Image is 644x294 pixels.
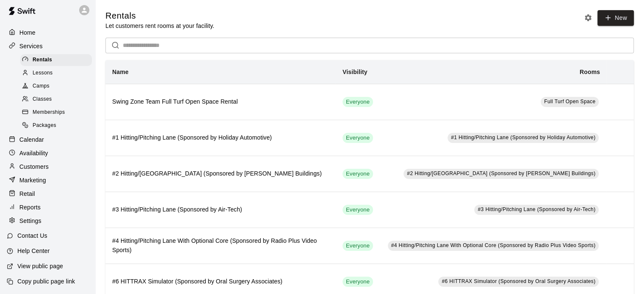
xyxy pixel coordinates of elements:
p: Calendar [19,135,44,144]
div: Packages [20,120,92,132]
p: Reports [19,203,41,212]
span: Everyone [343,98,373,106]
a: Services [7,40,88,52]
a: Home [7,26,88,39]
div: This service is visible to all of your customers [343,97,373,107]
p: Help Center [17,247,50,255]
a: Lessons [20,66,95,80]
span: #6 HITTRAX Simulator (Sponsored by Oral Surgery Associates) [442,278,595,284]
p: Contact Us [17,231,47,240]
div: Memberships [20,107,92,118]
a: Camps [20,80,95,93]
a: Settings [7,214,88,227]
a: Rentals [20,53,95,66]
h6: #3 Hitting/Pitching Lane (Sponsored by Air-Tech) [112,205,329,214]
h5: Rentals [105,10,214,22]
span: #3 Hitting/Pitching Lane (Sponsored by Air-Tech) [478,206,595,212]
div: This service is visible to all of your customers [343,133,373,143]
a: Marketing [7,174,88,187]
a: Calendar [7,133,88,146]
p: Services [19,42,43,50]
p: Copy public page link [17,277,75,286]
p: Customers [19,162,49,171]
span: Everyone [343,278,373,286]
b: Rooms [580,69,600,75]
p: Settings [19,217,41,225]
span: Everyone [343,134,373,142]
div: This service is visible to all of your customers [343,169,373,179]
span: Everyone [343,170,373,178]
div: Lessons [20,67,92,79]
a: Classes [20,93,95,106]
a: Retail [7,187,88,200]
span: Full Turf Open Space [544,99,595,104]
p: View public page [17,262,63,270]
span: Memberships [33,108,65,117]
span: Rentals [33,56,52,64]
span: Lessons [33,69,53,77]
div: This service is visible to all of your customers [343,277,373,287]
span: #1 Hitting/Pitching Lane (Sponsored by Holiday Automotive) [451,135,595,140]
h6: Swing Zone Team Full Turf Open Space Rental [112,97,329,107]
div: Rentals [20,54,92,66]
a: Customers [7,160,88,173]
div: Camps [20,80,92,92]
span: Everyone [343,242,373,250]
a: Reports [7,201,88,214]
a: New [597,10,634,26]
p: Retail [19,190,35,198]
span: #2 Hitting/[GEOGRAPHIC_DATA] (Sponsored by [PERSON_NAME] Buildings) [407,170,595,176]
a: Availability [7,147,88,159]
p: Marketing [19,176,46,184]
p: Home [19,28,36,37]
h6: #6 HITTRAX Simulator (Sponsored by Oral Surgery Associates) [112,277,329,286]
button: Rental settings [582,11,594,24]
h6: #1 Hitting/Pitching Lane (Sponsored by Holiday Automotive) [112,133,329,143]
p: Availability [19,149,48,157]
div: This service is visible to all of your customers [343,205,373,215]
span: #4 Hitting/Pitching Lane With Optional Core (Sponsored by Radio Plus Video Sports) [391,242,596,248]
p: Let customers rent rooms at your facility. [105,22,214,30]
a: Memberships [20,106,95,119]
span: Camps [33,82,50,91]
span: Everyone [343,206,373,214]
div: This service is visible to all of your customers [343,241,373,251]
div: Classes [20,93,92,105]
a: Packages [20,119,95,132]
b: Visibility [343,69,368,75]
h6: #2 Hitting/[GEOGRAPHIC_DATA] (Sponsored by [PERSON_NAME] Buildings) [112,169,329,179]
span: Packages [33,121,56,130]
h6: #4 Hitting/Pitching Lane With Optional Core (Sponsored by Radio Plus Video Sports) [112,236,329,255]
b: Name [112,69,129,75]
span: Classes [33,95,52,104]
